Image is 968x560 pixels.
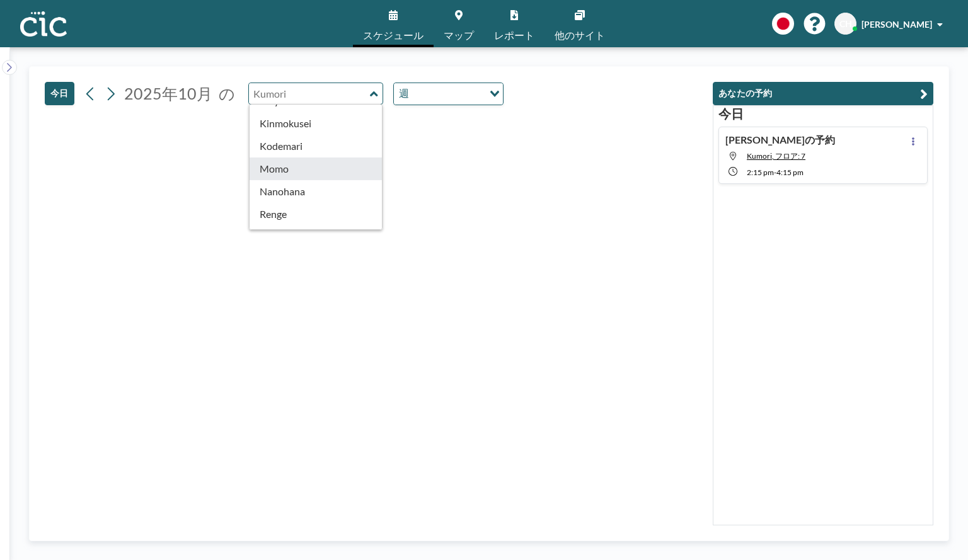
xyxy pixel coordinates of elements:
[250,203,383,226] div: Renge
[250,135,383,157] div: Kodemari
[747,151,805,161] span: Kumori, フロア: 7
[774,168,776,177] span: -
[713,82,933,105] button: あなたの予約
[45,82,74,105] button: 今日
[249,83,370,104] input: Kumori
[20,11,67,37] img: organization-logo
[776,168,804,177] span: 4:15 PM
[718,106,928,122] h3: 今日
[219,84,235,103] span: の
[839,18,852,30] span: CH
[725,134,835,146] h4: [PERSON_NAME]の予約
[250,226,383,248] div: Shaga
[413,86,482,102] input: Search for option
[861,19,932,30] span: [PERSON_NAME]
[747,168,774,177] span: 2:15 PM
[396,86,412,102] span: 週
[444,30,474,40] span: マップ
[363,30,423,40] span: スケジュール
[124,84,212,103] span: 2025年10月
[494,30,534,40] span: レポート
[250,112,383,135] div: Kinmokusei
[394,83,503,105] div: Search for option
[250,157,383,180] div: Momo
[250,180,383,203] div: Nanohana
[555,30,605,40] span: 他のサイト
